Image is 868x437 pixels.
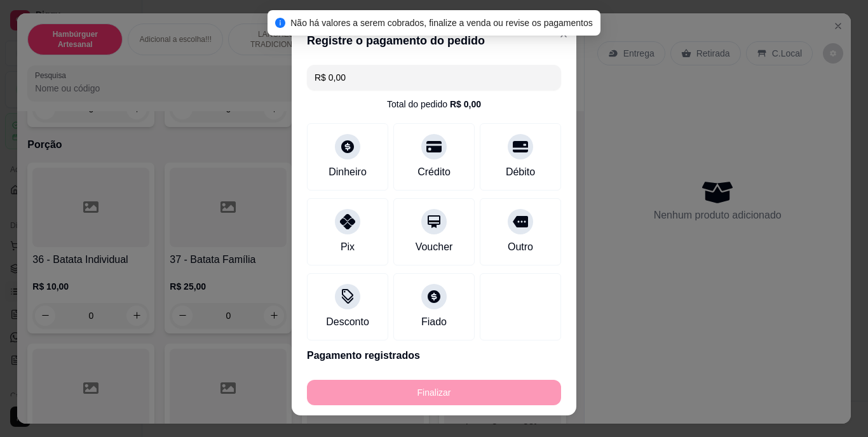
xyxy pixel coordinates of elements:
[307,348,561,363] p: Pagamento registrados
[508,239,533,255] div: Outro
[387,98,481,111] div: Total do pedido
[290,18,593,28] span: Não há valores a serem cobrados, finalize a venda ou revise os pagamentos
[417,165,451,180] div: Crédito
[326,314,369,330] div: Desconto
[341,239,355,255] div: Pix
[329,165,367,180] div: Dinheiro
[292,22,576,60] header: Registre o pagamento do pedido
[421,314,447,330] div: Fiado
[416,239,453,255] div: Voucher
[506,165,535,180] div: Débito
[315,65,553,90] input: Ex.: hambúrguer de cordeiro
[450,98,481,111] div: R$ 0,00
[275,18,285,28] span: info-circle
